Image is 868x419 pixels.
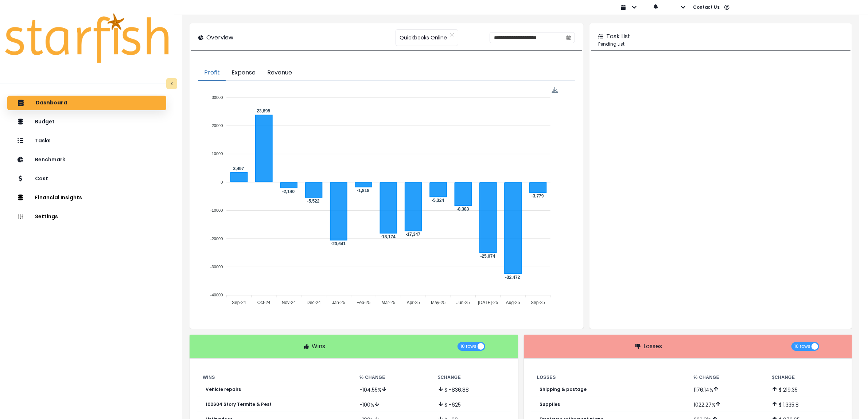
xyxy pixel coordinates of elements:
[598,41,843,47] p: Pending List
[540,387,587,392] p: Shipping & postage
[210,208,223,212] tspan: -10000
[432,397,511,412] td: $ -625
[432,382,511,397] td: $ -836.88
[7,153,166,167] button: Benchmark
[766,397,845,412] td: $ 1,335.8
[460,342,476,351] span: 10 rows
[450,32,454,37] svg: close
[354,382,432,397] td: -104.55 %
[478,300,498,305] tspan: [DATE]-25
[552,87,558,93] div: Menu
[212,95,223,100] tspan: 30000
[35,138,51,144] p: Tasks
[206,387,241,392] p: Vehicle repairs
[35,176,48,182] p: Cost
[794,342,810,351] span: 10 rows
[450,31,454,38] button: Clear
[35,119,55,125] p: Budget
[688,397,766,412] td: 1022.27 %
[261,65,298,81] button: Revenue
[257,300,270,305] tspan: Oct-24
[457,300,470,305] tspan: Jun-25
[198,65,226,81] button: Profit
[212,123,223,128] tspan: 20000
[688,373,766,382] th: % Change
[400,30,447,45] span: Quickbooks Online
[282,300,296,305] tspan: Nov-24
[226,65,261,81] button: Expense
[766,382,845,397] td: $ 219.35
[7,96,166,110] button: Dashboard
[407,300,420,305] tspan: Apr-25
[382,300,396,305] tspan: Mar-25
[7,115,166,129] button: Budget
[7,191,166,205] button: Financial Insights
[552,87,558,93] img: Download Profit
[566,35,571,40] svg: calendar
[531,300,545,305] tspan: Sep-25
[210,293,223,297] tspan: -40000
[206,33,233,42] p: Overview
[7,209,166,224] button: Settings
[431,300,446,305] tspan: May-25
[643,342,662,351] p: Losses
[354,397,432,412] td: -100 %
[432,373,511,382] th: $ Change
[531,373,688,382] th: Losses
[206,402,272,407] p: 100604 Story Termite & Pest
[7,134,166,148] button: Tasks
[210,265,223,269] tspan: -30000
[210,237,223,241] tspan: -20000
[232,300,246,305] tspan: Sep-24
[688,382,766,397] td: 1176.14 %
[606,32,630,41] p: Task List
[7,172,166,186] button: Cost
[35,157,65,163] p: Benchmark
[506,300,521,305] tspan: Aug-25
[197,373,354,382] th: Wins
[354,373,432,382] th: % Change
[312,342,325,351] p: Wins
[766,373,845,382] th: $ Change
[357,300,371,305] tspan: Feb-25
[36,100,67,106] p: Dashboard
[332,300,346,305] tspan: Jan-25
[212,152,223,156] tspan: 10000
[540,402,560,407] p: Supplies
[307,300,321,305] tspan: Dec-24
[221,180,223,184] tspan: 0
